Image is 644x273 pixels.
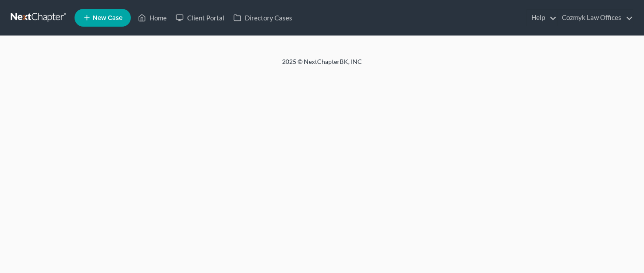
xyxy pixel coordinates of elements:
[558,10,633,26] a: Cozmyk Law Offices
[69,57,575,73] div: 2025 © NextChapterBK, INC
[229,10,297,26] a: Directory Cases
[75,9,131,27] new-legal-case-button: New Case
[527,10,557,26] a: Help
[134,10,171,26] a: Home
[171,10,229,26] a: Client Portal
